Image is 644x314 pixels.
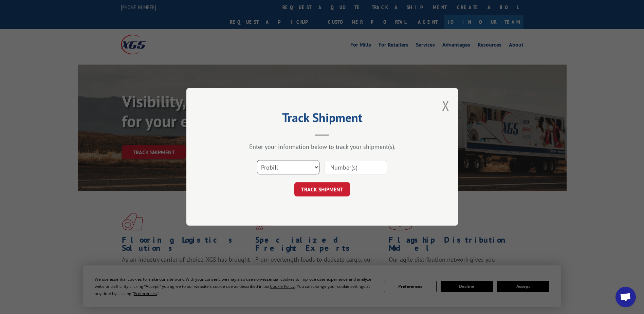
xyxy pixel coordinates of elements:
div: Open chat [615,287,636,307]
button: Close modal [442,97,449,115]
button: TRACK SHIPMENT [294,182,350,197]
h2: Track Shipment [220,113,424,126]
input: Number(s) [325,160,387,175]
div: Enter your information below to track your shipment(s). [220,143,424,151]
